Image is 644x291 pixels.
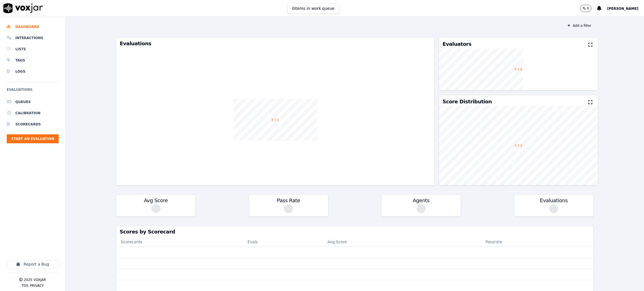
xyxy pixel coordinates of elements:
button: Report a Bug [7,260,59,268]
th: Passrate [441,238,547,247]
button: 0items in work queue [287,3,339,14]
a: Tags [7,55,59,66]
h3: Pass Rate [252,198,325,203]
p: 2025 Voxjar [24,278,46,282]
a: Calibration [7,108,59,119]
a: Interactions [7,32,59,44]
button: [PERSON_NAME] [607,5,644,12]
th: Avg Score [323,238,441,247]
a: Queues [7,96,59,108]
button: 0 [580,5,597,12]
a: Scorecards [7,119,59,130]
th: Scorecards [116,238,243,247]
th: Evals [243,238,323,247]
h3: Evaluations [518,198,590,203]
a: Logs [7,66,59,77]
a: Dashboard [7,21,59,32]
a: Lists [7,44,59,55]
button: Add a filter [565,22,593,29]
h3: Scores by Scorecard [120,229,590,234]
img: voxjar logo [3,3,43,13]
h3: Avg Score [120,198,192,203]
h6: Evaluations [7,86,59,96]
button: TOS [22,283,28,288]
h3: Agents [385,198,457,203]
span: [PERSON_NAME] [607,7,638,11]
h3: Evaluators [442,42,471,47]
h3: Score Distribution [442,99,492,104]
p: 0 [587,6,589,11]
button: Start an Evaluation [7,134,59,143]
button: Privacy [30,283,44,288]
h3: Evaluations [120,41,431,46]
button: 0 [580,5,592,12]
